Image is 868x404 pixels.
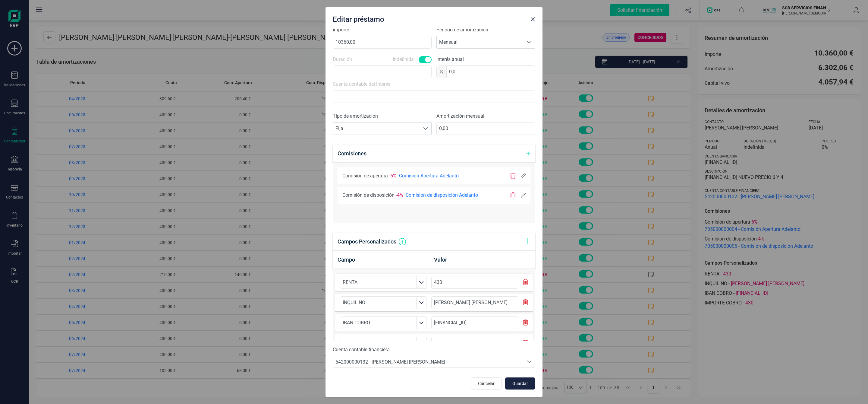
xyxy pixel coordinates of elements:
h6: Campo [338,256,434,264]
span: Comisión de disposición Adelanto [406,192,505,199]
input: Campo [340,296,417,309]
span: Guardar [512,380,528,387]
span: Mensual [437,36,524,48]
label: Amortización mensual [436,113,535,120]
span: 4% [397,192,403,199]
h6: Comisiones [338,149,366,158]
span: 542000000132 - [PERSON_NAME] [PERSON_NAME] [335,359,445,365]
span: Fija [333,122,420,135]
input: Valor [431,276,518,289]
label: Indefinida [393,56,414,63]
label: Cuenta contable financiera [333,346,390,353]
span: Comisión de disposición - [342,192,397,199]
h6: Campos Personalizados [338,237,396,246]
div: Editar préstamo [330,12,528,24]
h6: Valor [434,256,530,264]
input: Valor [431,296,518,309]
div: Seleccione una cuenta [524,356,535,367]
span: Comisión Apertura Adelanto [399,172,505,180]
label: Duración [333,56,352,63]
button: Cancelar [471,377,502,390]
label: Tipo de amortización [333,113,432,120]
label: Importe [333,26,432,33]
span: 6% [390,172,397,180]
button: Guardar [505,377,535,390]
input: Campo [340,317,417,329]
span: Comisión de apertura - [342,172,390,180]
label: Interés anual [436,56,535,63]
input: Campo [340,276,417,289]
input: Valor [431,337,518,349]
input: Valor [431,317,518,329]
label: Cuenta contable del interés [333,81,390,88]
input: Campo [340,337,417,349]
label: Período de amortización [436,26,535,33]
span: Cancelar [478,380,495,387]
